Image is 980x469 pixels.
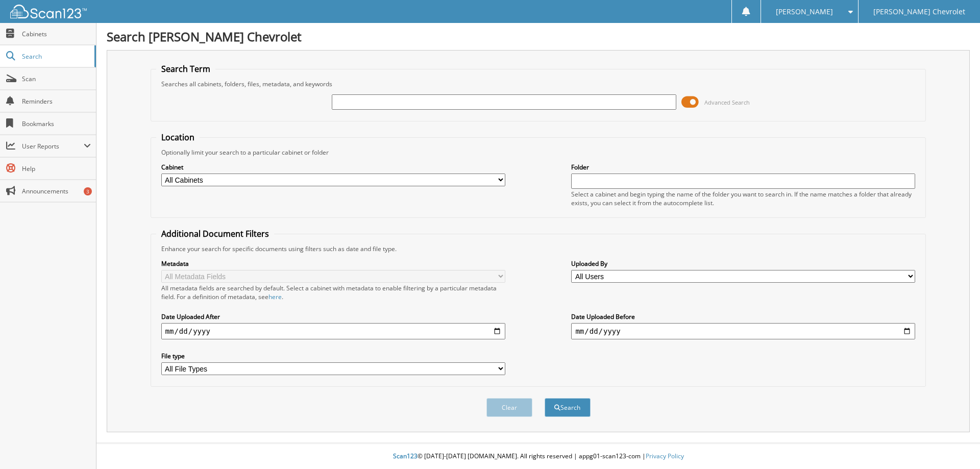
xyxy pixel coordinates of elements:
span: [PERSON_NAME] [776,9,833,15]
span: Scan [22,75,91,83]
div: 3 [84,187,92,195]
img: scan123-logo-white.svg [10,5,87,18]
label: Date Uploaded Before [571,312,915,321]
a: here [268,292,282,301]
span: [PERSON_NAME] Chevrolet [873,9,965,15]
span: User Reports [22,142,84,151]
span: Scan123 [393,452,418,460]
input: end [571,323,915,339]
div: Searches all cabinets, folders, files, metadata, and keywords [156,80,921,88]
div: © [DATE]-[DATE] [DOMAIN_NAME]. All rights reserved | appg01-scan123-com | [96,444,980,469]
span: Search [22,52,89,61]
legend: Location [156,132,200,143]
a: Privacy Policy [646,452,684,460]
label: Cabinet [161,163,505,171]
input: start [161,323,505,339]
button: Clear [486,398,532,417]
div: Enhance your search for specific documents using filters such as date and file type. [156,244,921,253]
span: Cabinets [22,30,91,38]
span: Bookmarks [22,119,91,128]
span: Advanced Search [704,98,750,106]
label: Date Uploaded After [161,312,505,321]
div: Optionally limit your search to a particular cabinet or folder [156,148,921,157]
h1: Search [PERSON_NAME] Chevrolet [107,28,970,45]
label: Metadata [161,259,505,268]
label: Uploaded By [571,259,915,268]
button: Search [545,398,591,417]
legend: Additional Document Filters [156,228,274,239]
label: File type [161,352,505,360]
span: Announcements [22,187,91,195]
div: Select a cabinet and begin typing the name of the folder you want to search in. If the name match... [571,190,915,207]
label: Folder [571,163,915,171]
div: All metadata fields are searched by default. Select a cabinet with metadata to enable filtering b... [161,284,505,301]
span: Help [22,164,91,173]
span: Reminders [22,97,91,106]
legend: Search Term [156,63,215,75]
